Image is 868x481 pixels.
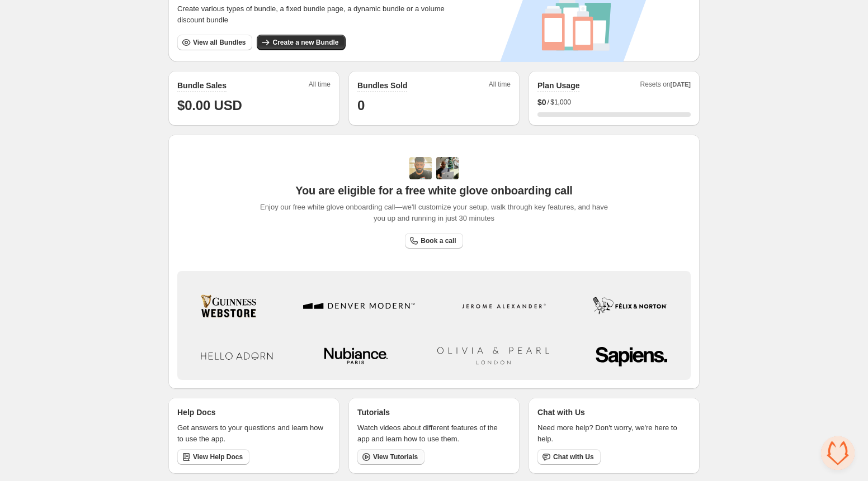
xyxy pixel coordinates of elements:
[405,233,463,249] a: Book a call
[193,453,243,461] span: View Help Docs
[550,98,571,107] span: $1,000
[272,38,338,47] span: Create a new Bundle
[357,422,511,445] p: Watch videos about different features of the app and learn how to use them.
[177,407,215,418] p: Help Docs
[421,236,456,245] span: Book a call
[537,422,691,445] p: Need more help? Don't worry, we're here to help.
[537,97,546,108] span: $ 0
[177,422,331,445] p: Get answers to your questions and learn how to use the app.
[257,35,345,50] button: Create a new Bundle
[295,184,572,197] span: You are eligible for a free white glove onboarding call
[821,436,855,470] div: Open chat
[537,97,691,108] div: /
[309,80,331,92] span: All time
[177,3,455,26] span: Create various types of bundle, a fixed bundle page, a dynamic bundle or a volume discount bundle
[177,449,249,465] a: View Help Docs
[177,80,227,91] h2: Bundle Sales
[671,81,691,88] span: [DATE]
[537,449,601,465] button: Chat with Us
[357,80,407,91] h2: Bundles Sold
[436,157,459,179] img: Prakhar
[537,407,585,418] p: Chat with Us
[537,80,579,91] h2: Plan Usage
[193,38,246,47] span: View all Bundles
[254,202,614,224] span: Enjoy our free white glove onboarding call—we'll customize your setup, walk through key features,...
[357,97,511,115] h1: 0
[373,453,418,461] span: View Tutorials
[357,407,390,418] p: Tutorials
[489,80,511,92] span: All time
[409,157,432,179] img: Adi
[553,453,594,461] span: Chat with Us
[177,35,252,50] button: View all Bundles
[177,97,331,115] h1: $0.00 USD
[357,449,424,465] a: View Tutorials
[640,80,691,92] span: Resets on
